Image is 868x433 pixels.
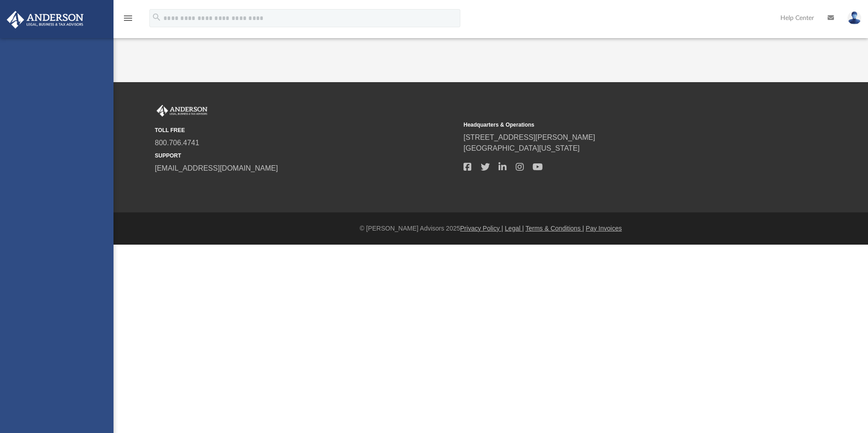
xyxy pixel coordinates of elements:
a: menu [123,17,133,24]
small: SUPPORT [155,152,457,160]
small: TOLL FREE [155,126,457,134]
a: Pay Invoices [586,225,621,232]
i: search [152,12,162,22]
a: Privacy Policy | [460,225,503,232]
a: Terms & Conditions | [526,225,584,232]
small: Headquarters & Operations [464,121,766,129]
a: [STREET_ADDRESS][PERSON_NAME] [464,133,595,141]
img: User Pic [848,11,861,25]
a: 800.706.4741 [155,139,199,147]
a: [GEOGRAPHIC_DATA][US_STATE] [464,144,580,152]
div: © [PERSON_NAME] Advisors 2025 [113,224,868,233]
img: Anderson Advisors Platinum Portal [155,105,209,117]
a: [EMAIL_ADDRESS][DOMAIN_NAME] [155,164,278,172]
img: Anderson Advisors Platinum Portal [4,11,86,29]
i: menu [123,13,133,24]
a: Legal | [505,225,524,232]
